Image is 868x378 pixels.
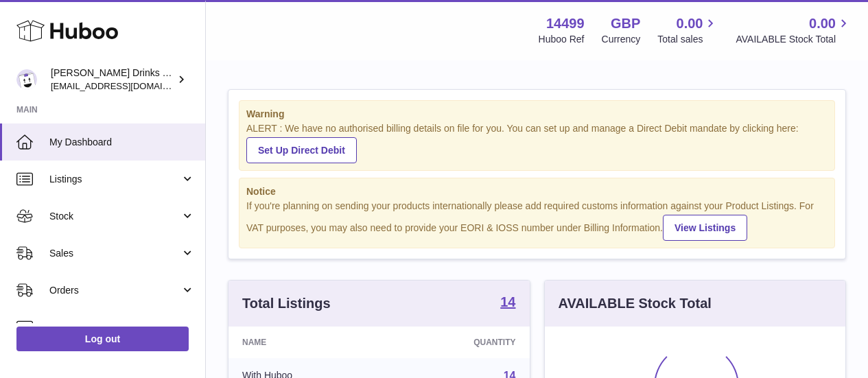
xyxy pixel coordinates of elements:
a: Set Up Direct Debit [246,137,357,163]
h3: Total Listings [242,294,331,313]
span: Sales [49,247,180,260]
span: 0.00 [809,14,836,33]
span: Listings [49,173,180,186]
span: Orders [49,284,180,297]
span: Total sales [657,33,718,46]
strong: 14 [500,295,515,309]
a: 0.00 AVAILABLE Stock Total [736,14,852,46]
span: Usage [49,321,195,334]
a: 14 [500,295,515,311]
strong: 14499 [546,14,585,33]
strong: Warning [246,108,828,121]
span: AVAILABLE Stock Total [736,33,852,46]
div: ALERT : We have no authorised billing details on file for you. You can set up and manage a Direct... [246,122,828,163]
a: 0.00 Total sales [657,14,718,46]
strong: Notice [246,185,828,198]
h3: AVAILABLE Stock Total [559,294,712,313]
div: If you're planning on sending your products internationally please add required customs informati... [246,200,828,241]
span: Stock [49,210,180,223]
a: Log out [16,327,189,351]
span: [EMAIL_ADDRESS][DOMAIN_NAME] [51,80,202,91]
strong: GBP [611,14,640,33]
div: Huboo Ref [539,33,585,46]
th: Name [228,327,390,358]
span: 0.00 [677,14,703,33]
div: Currency [602,33,641,46]
img: internalAdmin-14499@internal.huboo.com [16,69,37,90]
th: Quantity [390,327,529,358]
div: [PERSON_NAME] Drinks LTD (t/a Zooz) [51,67,174,93]
span: My Dashboard [49,136,195,149]
a: View Listings [663,215,747,241]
